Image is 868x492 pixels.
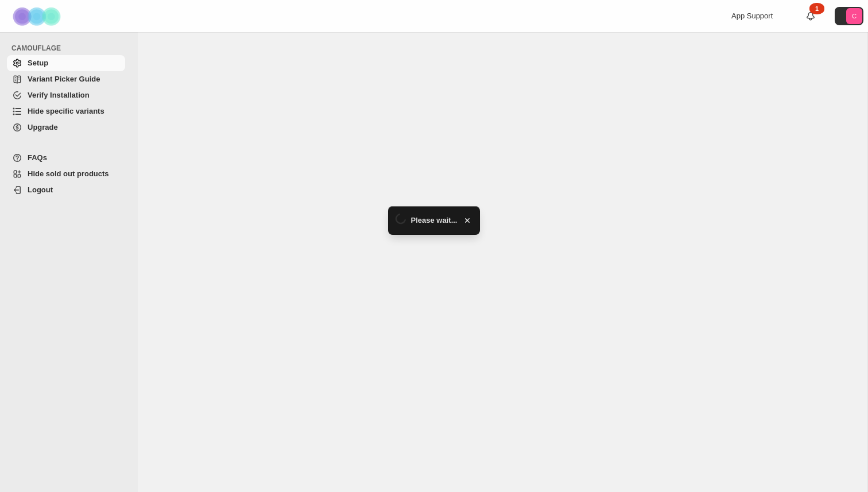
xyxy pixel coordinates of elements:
[7,166,125,182] a: Hide sold out products
[7,71,125,87] a: Variant Picker Guide
[7,182,125,198] a: Logout
[852,13,857,20] text: C
[7,119,125,135] a: Upgrade
[28,123,58,131] span: Upgrade
[809,3,824,14] div: 1
[731,11,773,20] span: App Support
[7,150,125,166] a: FAQs
[28,107,104,115] span: Hide specific variants
[28,153,47,162] span: FAQs
[7,103,125,119] a: Hide specific variants
[846,8,862,24] span: Avatar with initials C
[11,44,130,53] span: CAMOUFLAGE
[28,91,90,99] span: Verify Installation
[7,55,125,71] a: Setup
[28,59,48,67] span: Setup
[28,169,109,178] span: Hide sold out products
[7,87,125,103] a: Verify Installation
[28,185,53,194] span: Logout
[411,215,458,226] span: Please wait...
[805,10,816,22] a: 1
[28,75,100,83] span: Variant Picker Guide
[9,1,67,32] img: Camouflage
[835,7,863,25] button: Avatar with initials C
